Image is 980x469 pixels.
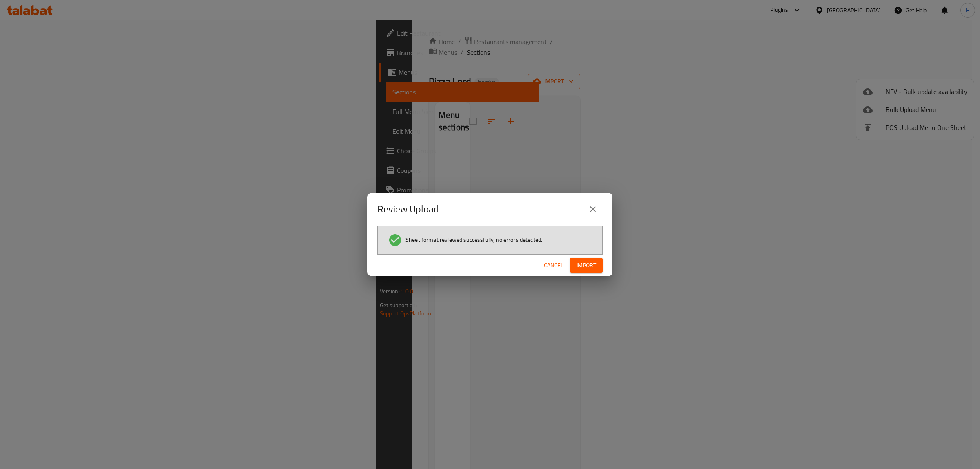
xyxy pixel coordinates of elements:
[577,260,596,270] span: Import
[405,236,542,244] span: Sheet format reviewed successfully, no errors detected.
[583,199,603,219] button: close
[544,260,563,270] span: Cancel
[377,203,439,216] h2: Review Upload
[541,258,567,273] button: Cancel
[570,258,603,273] button: Import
